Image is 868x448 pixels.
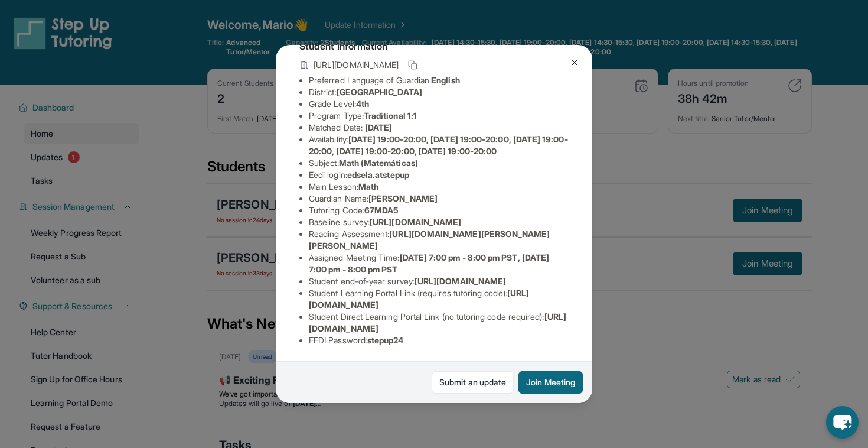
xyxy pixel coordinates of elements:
span: [URL][DOMAIN_NAME] [314,59,399,71]
span: English [431,75,460,85]
span: [DATE] [365,122,392,132]
span: edsela.atstepup [347,170,409,180]
a: Submit an update [432,371,514,394]
span: [DATE] 19:00-20:00, [DATE] 19:00-20:00, [DATE] 19:00-20:00, [DATE] 19:00-20:00, [DATE] 19:00-20:00 [309,134,568,156]
span: [URL][DOMAIN_NAME] [370,217,461,227]
span: [DATE] 7:00 pm - 8:00 pm PST, [DATE] 7:00 pm - 8:00 pm PST [309,252,549,274]
li: Matched Date: [309,122,569,134]
li: Assigned Meeting Time : [309,252,569,275]
li: District: [309,86,569,98]
li: Preferred Language of Guardian: [309,74,569,86]
li: Main Lesson : [309,181,569,193]
span: [PERSON_NAME] [368,193,438,203]
li: Availability: [309,134,569,157]
button: Join Meeting [518,371,583,394]
button: chat-button [826,406,859,439]
span: [URL][DOMAIN_NAME] [415,276,506,286]
li: Tutoring Code : [309,204,569,216]
span: Math [358,181,378,191]
span: [URL][DOMAIN_NAME][PERSON_NAME][PERSON_NAME] [309,229,550,251]
span: Math (Matemáticas) [339,158,418,168]
span: 67MDA5 [364,205,398,215]
li: Student end-of-year survey : [309,275,569,287]
li: Grade Level: [309,98,569,110]
span: [GEOGRAPHIC_DATA] [337,87,422,97]
li: Subject : [309,157,569,169]
li: Program Type: [309,110,569,122]
button: Copy link [406,58,420,72]
li: Student Learning Portal Link (requires tutoring code) : [309,287,569,311]
li: Guardian Name : [309,193,569,204]
li: EEDI Password : [309,335,569,346]
li: Baseline survey : [309,216,569,228]
li: Reading Assessment : [309,228,569,252]
img: Close Icon [570,58,579,67]
h4: Student Information [299,39,569,53]
span: stepup24 [367,335,404,345]
span: 4th [356,99,369,109]
li: Eedi login : [309,169,569,181]
li: Student Direct Learning Portal Link (no tutoring code required) : [309,311,569,335]
span: Traditional 1:1 [364,111,417,121]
